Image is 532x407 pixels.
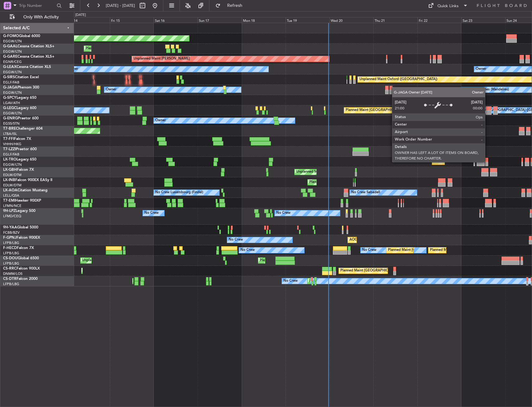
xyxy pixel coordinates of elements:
[3,142,21,146] a: VHHH/HKG
[3,117,18,120] span: G-ENRG
[418,17,461,23] div: Fri 22
[260,256,358,265] div: Planned Maint [GEOGRAPHIC_DATA] ([GEOGRAPHIC_DATA])
[3,178,15,182] span: LX-INB
[3,168,34,172] a: LX-GBHFalcon 7X
[283,276,298,286] div: No Crew
[3,121,20,126] a: EGSS/STN
[3,106,36,110] a: G-LEGCLegacy 600
[3,282,19,286] a: LFPB/LBG
[286,17,329,23] div: Tue 19
[3,241,19,245] a: LFPB/LBG
[309,178,361,187] div: Planned Maint Geneva (Cointrin)
[3,277,16,281] span: CS-DTR
[82,256,184,265] div: Unplanned Maint [GEOGRAPHIC_DATA] ([GEOGRAPHIC_DATA])
[329,17,373,23] div: Wed 20
[3,106,16,110] span: G-LEGC
[340,266,438,275] div: Planned Maint [GEOGRAPHIC_DATA] ([GEOGRAPHIC_DATA])
[3,132,17,136] a: LTBA/ISL
[3,75,15,79] span: G-SIRS
[3,226,17,229] span: 9H-YAA
[3,86,39,89] a: G-JAGAPhenom 300
[3,90,22,95] a: EGGW/LTN
[110,17,154,23] div: Fri 15
[3,75,39,79] a: G-SIRSCitation Excel
[3,162,22,167] a: EGGW/LTN
[3,251,19,256] a: LFPB/LBG
[296,167,399,177] div: Unplanned Maint [GEOGRAPHIC_DATA] ([GEOGRAPHIC_DATA])
[3,45,17,48] span: G-GAAL
[3,117,39,120] a: G-ENRGPraetor 600
[276,208,291,218] div: No Crew
[3,34,19,38] span: G-FOMO
[3,65,51,69] a: G-LEAXCessna Citation XLS
[3,183,21,188] a: EDLW/DTM
[3,214,21,218] a: LFMD/CEQ
[75,12,86,18] div: [DATE]
[3,147,16,151] span: T7-LZZI
[3,246,34,250] a: F-HECDFalcon 7X
[434,157,532,166] div: Planned Maint [GEOGRAPHIC_DATA] ([GEOGRAPHIC_DATA])
[3,137,31,141] a: T7-FFIFalcon 7X
[3,209,35,213] a: 9H-LPZLegacy 500
[3,209,16,213] span: 9H-LPZ
[106,3,135,8] span: [DATE] - [DATE]
[3,60,22,64] a: EGNR/CEG
[3,137,14,141] span: T7-FFI
[3,226,38,229] a: 9H-YAAGlobal 5000
[3,34,40,38] a: G-FOMOGlobal 6000
[7,12,68,22] button: Only With Activity
[144,208,159,218] div: No Crew
[425,1,471,11] button: Quick Links
[3,236,40,240] a: F-GPNJFalcon 900EX
[3,230,20,235] a: FCBB/BZV
[3,199,41,203] a: T7-EMIHawker 900XP
[229,235,243,245] div: No Crew
[133,54,190,64] div: Unplanned Maint [PERSON_NAME]
[3,45,54,48] a: G-GAALCessna Citation XLS+
[106,85,116,94] div: Owner
[3,55,17,59] span: G-GARE
[3,70,22,74] a: EGGW/LTN
[3,203,21,208] a: LFMN/NCE
[155,188,203,197] div: No Crew Luxembourg (Findel)
[3,86,17,89] span: G-JAGA
[3,267,40,271] a: CS-RRCFalcon 900LX
[3,256,18,260] span: CS-DOU
[309,276,341,286] div: Planned Maint Sofia
[66,17,110,23] div: Thu 14
[222,3,248,8] span: Refresh
[3,199,15,203] span: T7-EMI
[3,246,17,250] span: F-HECD
[155,116,166,125] div: Owner
[86,44,108,53] div: Planned Maint
[242,17,286,23] div: Mon 18
[3,80,19,85] a: EGLF/FAB
[154,17,198,23] div: Sat 16
[3,168,17,172] span: LX-GBH
[3,158,16,161] span: LX-TRO
[3,127,43,131] a: T7-BREChallenger 604
[3,261,19,266] a: LFPB/LBG
[3,267,16,271] span: CS-RRC
[68,65,78,74] div: Owner
[3,111,22,116] a: EGGW/LTN
[388,246,486,255] div: Planned Maint [GEOGRAPHIC_DATA] ([GEOGRAPHIC_DATA])
[3,189,17,192] span: LX-AOA
[3,39,22,44] a: EGGW/LTN
[3,178,52,182] a: LX-INBFalcon 900EX EASy II
[437,3,459,9] div: Quick Links
[19,1,55,10] input: Trip Number
[3,271,22,276] a: DNMM/LOS
[3,277,38,281] a: CS-DTRFalcon 2000
[240,246,255,255] div: No Crew
[198,17,241,23] div: Sun 17
[461,17,505,23] div: Sat 23
[3,127,16,131] span: T7-BRE
[3,158,36,161] a: LX-TROLegacy 650
[3,189,48,192] a: LX-AOACitation Mustang
[3,147,37,151] a: T7-LZZIPraetor 600
[3,152,19,157] a: EGLF/FAB
[362,246,376,255] div: No Crew
[3,96,16,100] span: G-SPCY
[3,55,54,59] a: G-GARECessna Citation XLS+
